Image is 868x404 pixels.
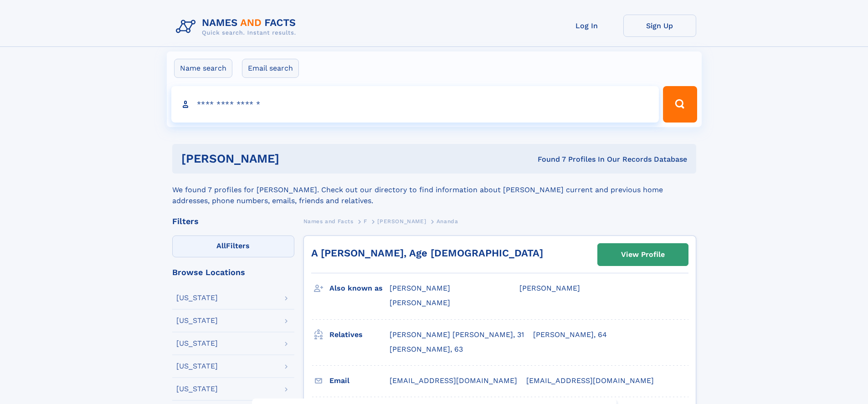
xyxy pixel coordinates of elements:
[171,86,659,123] input: search input
[390,298,450,307] span: [PERSON_NAME]
[172,15,303,39] img: Logo Names and Facts
[390,344,463,354] a: [PERSON_NAME], 63
[303,215,354,227] a: Names and Facts
[533,330,607,340] a: [PERSON_NAME], 64
[377,218,426,225] span: [PERSON_NAME]
[181,153,409,164] h1: [PERSON_NAME]
[329,281,390,296] h3: Also known as
[172,235,294,257] label: Filters
[242,59,299,78] label: Email search
[172,217,294,225] div: Filters
[377,215,426,227] a: [PERSON_NAME]
[623,15,696,37] a: Sign Up
[216,241,226,250] span: All
[176,385,218,393] div: [US_STATE]
[364,218,367,225] span: F
[174,59,232,78] label: Name search
[176,363,218,370] div: [US_STATE]
[437,218,458,225] span: Ananda
[526,376,654,385] span: [EMAIL_ADDRESS][DOMAIN_NAME]
[176,340,218,347] div: [US_STATE]
[390,330,524,340] a: [PERSON_NAME] [PERSON_NAME], 31
[390,376,517,385] span: [EMAIL_ADDRESS][DOMAIN_NAME]
[176,317,218,324] div: [US_STATE]
[390,284,450,292] span: [PERSON_NAME]
[598,244,688,266] a: View Profile
[364,215,367,227] a: F
[172,268,294,276] div: Browse Locations
[408,154,687,164] div: Found 7 Profiles In Our Records Database
[663,86,697,123] button: Search Button
[329,327,390,343] h3: Relatives
[176,294,218,302] div: [US_STATE]
[519,284,580,292] span: [PERSON_NAME]
[329,373,390,389] h3: Email
[311,247,543,259] a: A [PERSON_NAME], Age [DEMOGRAPHIC_DATA]
[621,244,665,265] div: View Profile
[550,15,623,37] a: Log In
[172,174,696,206] div: We found 7 profiles for [PERSON_NAME]. Check out our directory to find information about [PERSON_...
